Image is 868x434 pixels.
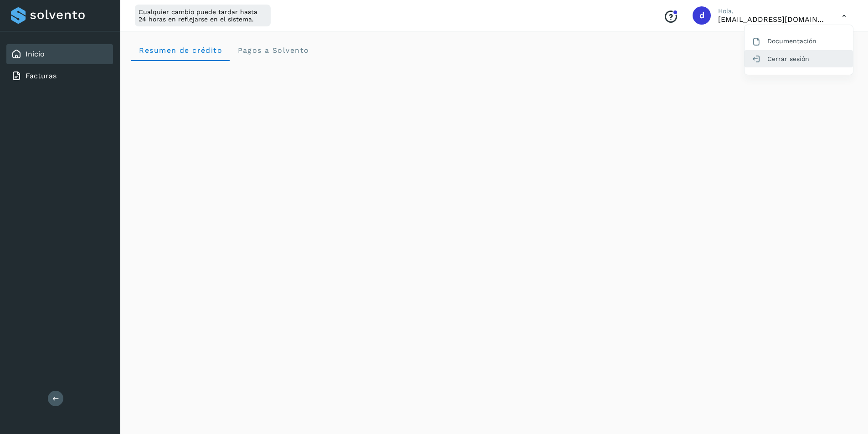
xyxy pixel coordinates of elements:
a: Inicio [26,50,45,58]
div: Cerrar sesión [745,50,853,67]
div: Facturas [6,66,113,86]
a: Facturas [26,71,56,80]
div: Documentación [745,32,853,50]
div: Inicio [6,44,113,64]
